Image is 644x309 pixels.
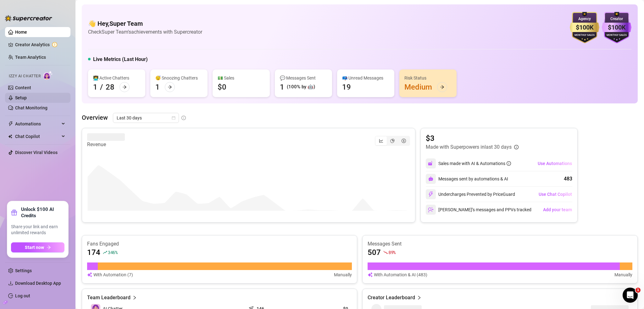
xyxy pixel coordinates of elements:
div: segmented control [375,136,410,146]
span: download [8,281,13,286]
span: dollar-circle [402,139,406,143]
button: Use Chat Copilot [538,189,572,199]
span: Chat Copilot [15,131,60,141]
a: Settings [15,268,32,273]
a: Log out [15,293,30,298]
span: Start now [25,245,44,250]
h5: Live Metrics (Last Hour) [93,56,148,63]
article: Revenue [87,141,125,148]
div: 483 [564,175,572,183]
img: logo-BBDzfeDw.svg [5,15,52,21]
article: Overview [82,113,108,122]
div: Undercharges Prevented by PriceGuard [426,189,515,199]
span: 89 % [388,249,396,255]
button: Add your team [543,205,572,215]
img: svg%3e [428,207,434,212]
span: right [132,294,137,301]
div: Sales made with AI & Automations [438,160,511,167]
div: 😴 Snoozing Chatters [155,74,203,81]
div: [PERSON_NAME]’s messages and PPVs tracked [426,205,531,215]
article: Made with Superpowers in last 30 days [426,143,512,151]
span: 346 % [108,249,118,255]
article: With Automation (7) [93,271,133,278]
span: Automations [15,119,60,129]
a: Chat Monitoring [15,105,47,110]
article: 174 [87,247,100,257]
span: info-circle [514,145,519,149]
article: Manually [334,271,352,278]
div: Agency [570,16,599,22]
div: 28 [106,82,114,92]
div: $0 [218,82,226,92]
span: 1 [636,288,641,293]
div: 💬 Messages Sent [280,74,327,81]
strong: Unlock $100 AI Credits [21,206,64,219]
div: Monthly Sales [570,33,599,37]
div: Risk Status [404,74,452,81]
div: Creator [602,16,631,22]
div: 1 [280,82,284,92]
div: 📪 Unread Messages [342,74,389,81]
button: Use Automations [537,158,572,168]
span: arrow-right [168,85,172,89]
span: Izzy AI Chatter [9,73,41,79]
article: With Automation & AI (483) [374,271,427,278]
img: Chat Copilot [8,134,12,139]
article: Team Leaderboard [87,294,130,301]
img: svg%3e [428,191,434,197]
div: 💵 Sales [218,74,265,81]
div: (100% by 🤖) [287,83,315,91]
img: purple-badge-B9DA21FR.svg [602,12,631,43]
span: arrow-right [122,85,127,89]
h4: 👋 Hey, Super Team [88,19,202,28]
article: $3 [426,133,519,143]
div: Messages sent by automations & AI [426,174,508,184]
div: 1 [93,82,97,92]
span: right [417,294,421,301]
article: Messages Sent [368,240,632,247]
span: arrow-right [440,85,444,89]
a: Home [15,30,27,35]
span: fall [383,250,388,255]
div: $100K [570,23,599,32]
span: Use Chat Copilot [539,192,572,197]
iframe: Intercom live chat [623,288,638,303]
span: Use Automations [538,161,572,166]
span: arrow-right [47,245,51,250]
article: Check Super Team's achievements with Supercreator [88,28,202,36]
span: line-chart [379,139,383,143]
a: Creator Analytics exclamation-circle [15,40,65,50]
span: Add your team [543,207,572,212]
span: Share your link and earn unlimited rewards [11,224,64,236]
article: Fans Engaged [87,240,352,247]
article: Creator Leaderboard [368,294,415,301]
div: 1 [155,82,160,92]
span: info-circle [181,116,186,120]
button: Start nowarrow-right [11,242,64,252]
span: build [3,300,8,305]
div: Monthly Sales [602,33,631,37]
span: gift [11,209,17,216]
span: info-circle [507,161,511,166]
div: 19 [342,82,351,92]
img: svg%3e [368,271,373,278]
span: rise [103,250,107,255]
img: svg%3e [428,176,433,181]
article: 507 [368,247,381,257]
div: $100K [602,23,631,32]
article: Manually [614,271,632,278]
a: Team Analytics [15,55,46,60]
img: gold-badge-CigiZidd.svg [570,12,599,43]
span: calendar [172,116,175,120]
div: 👩‍💻 Active Chatters [93,74,140,81]
img: svg%3e [428,161,434,166]
a: Content [15,85,31,90]
span: thunderbolt [8,121,13,126]
a: Setup [15,95,27,100]
a: Discover Viral Videos [15,150,58,155]
span: Last 30 days [117,113,175,123]
span: pie-chart [390,139,395,143]
span: Download Desktop App [15,281,61,286]
img: AI Chatter [43,71,53,80]
img: svg%3e [87,271,92,278]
